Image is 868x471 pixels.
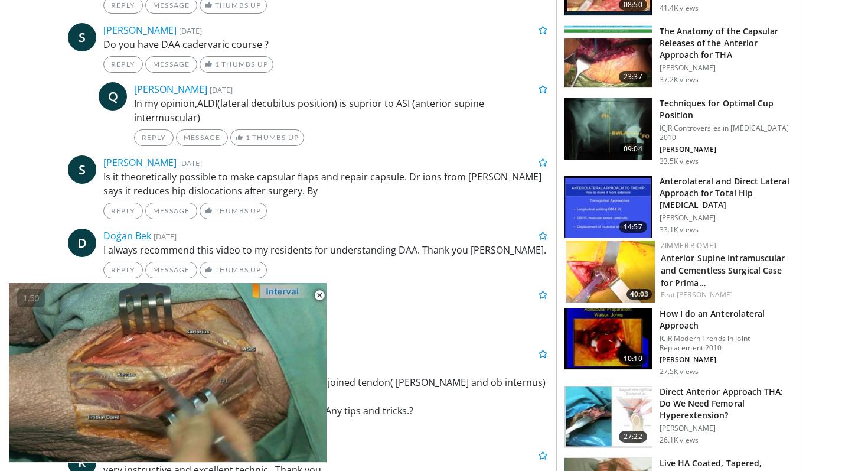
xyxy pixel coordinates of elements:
[103,56,143,73] a: Reply
[8,283,327,463] video-js: Video Player
[660,436,699,445] p: 26.1K views
[660,98,792,121] h3: Techniques for Optimal Cup Position
[103,156,177,169] a: [PERSON_NAME]
[103,229,151,242] a: Doğan Bek
[308,283,331,308] button: Close
[134,129,174,146] a: Reply
[660,367,699,376] p: 27.5K views
[619,71,647,83] span: 23:37
[68,229,96,257] a: D
[564,25,792,88] a: 23:37 The Anatomy of the Capsular Releases of the Anterior Approach for THA [PERSON_NAME] 37.2K v...
[68,23,96,51] a: S
[661,290,790,300] div: Feat.
[660,355,792,365] p: [PERSON_NAME]
[154,231,177,242] small: [DATE]
[564,26,652,87] img: c4ab79f4-af1a-4690-87a6-21f275021fd0.150x105_q85_crop-smart_upscale.jpg
[677,290,733,300] a: [PERSON_NAME]
[660,63,792,73] p: [PERSON_NAME]
[564,308,652,370] img: 297847_0001_1.png.150x105_q85_crop-smart_upscale.jpg
[200,262,266,278] a: Thumbs Up
[564,98,792,166] a: 09:04 Techniques for Optimal Cup Position ICJR Controversies in [MEDICAL_DATA] 2010 [PERSON_NAME]...
[564,176,652,238] img: 297905_0000_1.png.150x105_q85_crop-smart_upscale.jpg
[103,262,143,278] a: Reply
[660,386,792,421] h3: Direct Anterior Approach THA: Do We Need Femoral Hyperextension?
[566,241,655,303] a: 40:03
[103,24,177,37] a: [PERSON_NAME]
[179,158,202,168] small: [DATE]
[660,157,699,166] p: 33.5K views
[134,83,207,96] a: [PERSON_NAME]
[99,82,127,111] a: Q
[103,243,547,257] p: I always recommend this video to my residents for understanding DAA. Thank you [PERSON_NAME].
[230,129,304,146] a: 1 Thumbs Up
[210,85,233,95] small: [DATE]
[103,37,547,51] p: Do you have DAA cadervaric course ?
[176,129,228,146] a: Message
[564,308,792,376] a: 10:10 How I do an Anterolateral Approach ICJR Modern Trends in Joint Replacement 2010 [PERSON_NAM...
[660,225,699,235] p: 33.1K views
[660,334,792,353] p: ICJR Modern Trends in Joint Replacement 2010
[661,241,717,251] a: Zimmer Biomet
[660,145,792,154] p: [PERSON_NAME]
[564,176,792,238] a: 14:57 Anterolateral and Direct Lateral Approach for Total Hip [MEDICAL_DATA] [PERSON_NAME] 33.1K ...
[103,170,547,198] p: Is it theoretically possible to make capsular flaps and repair capsule. Dr ions from [PERSON_NAME...
[134,96,547,125] p: In my opinion,ALDI(lateral decubitus position) is suprior to ASI (anterior supine intermuscular)
[619,431,647,443] span: 27:22
[145,203,197,219] a: Message
[103,203,143,219] a: Reply
[660,424,792,433] p: [PERSON_NAME]
[660,176,792,211] h3: Anterolateral and Direct Lateral Approach for Total Hip [MEDICAL_DATA]
[200,203,266,219] a: Thumbs Up
[626,289,652,300] span: 40:03
[200,56,273,73] a: 1 Thumbs Up
[660,25,792,61] h3: The Anatomy of the Capsular Releases of the Anterior Approach for THA
[660,308,792,332] h3: How I do an Anterolateral Approach
[660,213,792,223] p: [PERSON_NAME]
[566,241,655,303] img: 2641ddac-00f1-4218-a4d2-aafa25214486.150x105_q85_crop-smart_upscale.jpg
[619,143,647,155] span: 09:04
[246,133,250,142] span: 1
[68,155,96,184] a: S
[564,98,652,160] img: Screen_shot_2010-09-10_at_12.36.11_PM_2.png.150x105_q85_crop-smart_upscale.jpg
[145,56,197,73] a: Message
[619,221,647,233] span: 14:57
[564,386,792,449] a: 27:22 Direct Anterior Approach THA: Do We Need Femoral Hyperextension? [PERSON_NAME] 26.1K views
[179,25,202,36] small: [DATE]
[145,262,197,278] a: Message
[660,124,792,142] p: ICJR Controversies in [MEDICAL_DATA] 2010
[660,75,699,85] p: 37.2K views
[661,252,785,288] a: Anterior Supine Intramuscular and Cementless Surgical Case for Prima…
[564,386,652,448] img: 9VMYaPmPCVvj9dCH4xMDoxOjB1O8AjAz_1.150x105_q85_crop-smart_upscale.jpg
[619,353,647,365] span: 10:10
[215,60,220,69] span: 1
[660,4,699,13] p: 41.4K views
